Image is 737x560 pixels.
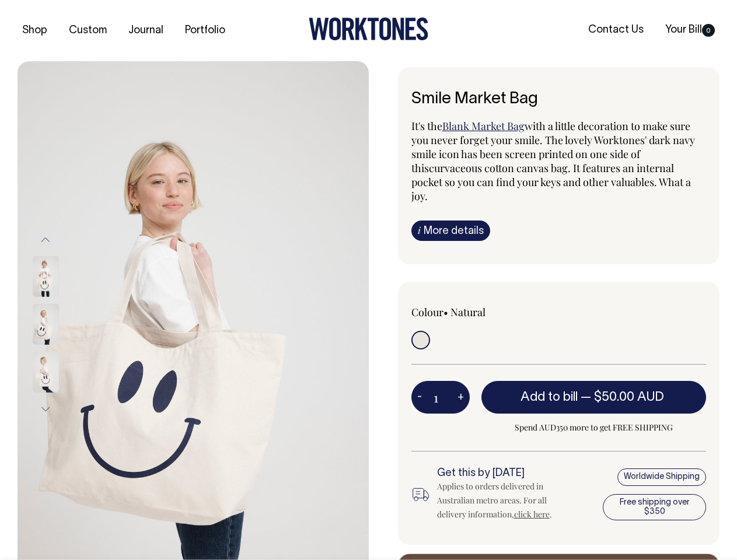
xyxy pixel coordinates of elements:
a: Contact Us [584,20,648,40]
a: click here [514,509,550,520]
a: Custom [64,21,111,40]
a: Journal [124,21,168,40]
label: Natural [450,305,485,319]
span: i [418,224,421,236]
img: Smile Market Bag [33,304,59,345]
h6: Smile Market Bag [411,90,707,108]
a: Shop [18,21,52,40]
div: Applies to orders delivered in Australian metro areas. For all delivery information, . [437,480,572,521]
button: Previous [37,226,54,253]
h6: Get this by [DATE] [437,468,572,480]
a: iMore details [411,220,490,241]
span: curvaceous cotton canvas bag. It features an internal pocket so you can find your keys and other ... [411,161,691,203]
span: • [443,305,448,319]
span: 0 [702,24,715,37]
button: + [452,386,470,409]
span: $50.00 AUD [594,391,664,403]
img: Smile Market Bag [33,256,59,297]
a: Portfolio [180,21,230,40]
p: It's the with a little decoration to make sure you never forget your smile. The lovely Worktones'... [411,119,707,203]
a: Blank Market Bag [442,119,525,133]
a: Your Bill0 [661,20,719,40]
div: Colour [411,305,529,319]
button: - [411,386,428,409]
span: Spend AUD350 more to get FREE SHIPPING [481,421,707,435]
button: Add to bill —$50.00 AUD [481,381,707,414]
img: Smile Market Bag [33,352,59,393]
span: — [581,391,667,403]
button: Next [37,396,54,422]
span: Add to bill [521,391,578,403]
